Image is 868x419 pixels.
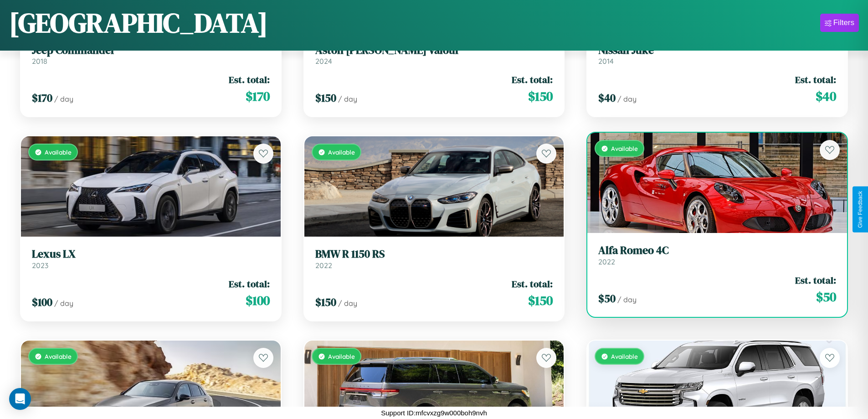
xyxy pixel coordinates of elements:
[328,148,355,156] span: Available
[315,90,336,105] span: $ 150
[9,4,268,41] h1: [GEOGRAPHIC_DATA]
[617,94,637,103] span: / day
[795,274,836,287] span: Est. total:
[816,87,836,105] span: $ 40
[611,145,638,152] span: Available
[315,57,332,66] span: 2024
[598,57,614,66] span: 2014
[32,57,47,66] span: 2018
[32,248,270,261] h3: Lexus LX
[54,299,73,308] span: / day
[598,244,836,266] a: Alfa Romeo 4C2022
[32,261,48,270] span: 2023
[32,248,270,270] a: Lexus LX2023
[598,291,616,306] span: $ 50
[328,352,355,360] span: Available
[816,288,836,306] span: $ 50
[795,73,836,86] span: Est. total:
[617,295,637,304] span: / day
[512,73,553,86] span: Est. total:
[833,18,854,27] div: Filters
[338,299,357,308] span: / day
[229,73,270,86] span: Est. total:
[512,277,553,290] span: Est. total:
[32,90,52,105] span: $ 170
[528,87,553,105] span: $ 150
[315,295,336,310] span: $ 150
[611,352,638,360] span: Available
[45,148,72,156] span: Available
[246,291,270,310] span: $ 100
[528,291,553,310] span: $ 150
[598,244,836,257] h3: Alfa Romeo 4C
[857,191,863,228] div: Give Feedback
[315,248,553,270] a: BMW R 1150 RS2022
[598,257,615,266] span: 2022
[381,407,487,419] p: Support ID: mfcvxzg9w000boh9nvh
[45,352,72,360] span: Available
[315,261,332,270] span: 2022
[32,295,52,310] span: $ 100
[315,248,553,261] h3: BMW R 1150 RS
[246,87,270,105] span: $ 170
[229,277,270,290] span: Est. total:
[820,14,859,32] button: Filters
[315,44,553,66] a: Aston [PERSON_NAME] Valour2024
[338,94,357,103] span: / day
[598,44,836,66] a: Nissan Juke2014
[32,44,270,66] a: Jeep Commander2018
[9,388,31,410] div: Open Intercom Messenger
[54,94,73,103] span: / day
[598,90,616,105] span: $ 40
[315,44,553,57] h3: Aston [PERSON_NAME] Valour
